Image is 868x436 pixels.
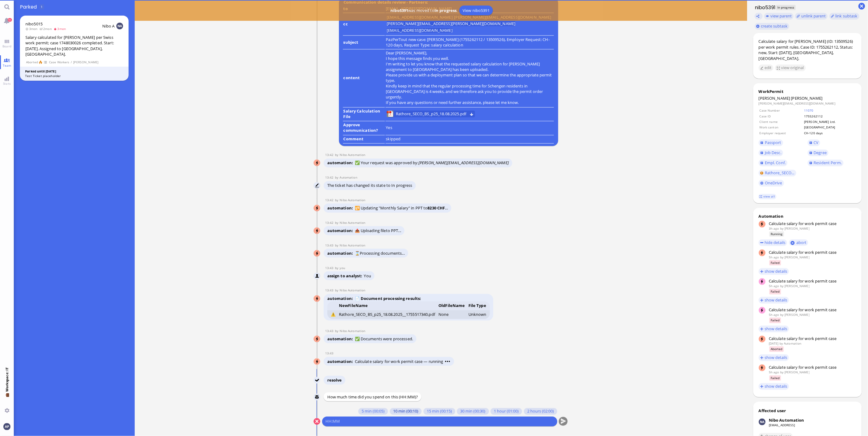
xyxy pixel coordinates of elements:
[785,312,810,317] span: jakob.wendel@bluelakelegal.com
[387,111,393,117] img: Rathore_SECO_BS_p25_18.08.2025.pdf
[26,60,38,65] span: Aborted
[327,296,355,301] span: automation
[337,301,437,310] th: NewFileName
[423,408,455,415] button: 15 min (00:15)
[785,255,810,259] span: jakob.wendel@bluelakelegal.com
[776,5,796,10] span: In progress
[325,176,335,180] span: 13:42
[759,150,783,156] a: Job Desc.
[39,27,54,31] span: 2mon
[314,250,321,257] img: Nibo Automation
[769,307,856,312] div: Calculate salary for work permit case
[389,8,459,13] span: was moved to .
[808,139,821,146] a: CV
[355,359,451,364] span: Calculate salary for work permit case — running
[314,296,321,302] img: Nibo Automation
[387,28,453,33] li: [EMAIL_ADDRESS][DOMAIN_NAME]
[449,359,451,364] span: •
[343,50,385,108] td: content
[25,21,43,27] span: nibo5015
[769,289,781,294] span: Failed
[759,268,789,275] button: show details
[335,266,340,270] span: by
[355,205,448,211] span: 🔁 Updating "Monthly Salary" in PPT to ...
[5,392,9,406] span: 💼 Workspace: IT
[314,394,320,401] img: Nibo
[8,18,12,22] span: 95
[337,310,437,319] td: Rathore_SECO_BS_p25_18.08.2025__1755517340.pdf
[808,150,829,156] a: Degree
[49,60,70,65] span: Case Workers
[804,108,814,113] a: 11070
[325,221,335,225] span: 13:42
[325,266,335,270] span: 13:43
[343,36,385,50] td: subject
[769,249,856,255] div: Calculate salary for work permit case
[769,423,795,427] a: [EMAIL_ADDRESS]
[759,119,803,124] td: Client name
[459,6,493,15] a: View nibo5391
[467,310,490,319] td: Unknown
[780,341,783,345] span: by
[70,60,72,65] span: /
[814,140,819,145] span: CV
[327,359,355,364] span: automation
[759,131,803,135] td: Employer request
[325,329,335,333] span: 13:43
[325,351,335,356] span: 13:43
[324,393,421,401] div: How much time did you spend on this (HH:MM)?
[759,326,789,332] button: show details
[769,231,784,237] span: Running
[804,125,856,130] td: [GEOGRAPHIC_DATA]
[427,205,445,211] strong: 8230 CHF
[765,140,781,145] span: Passport
[490,408,522,415] button: 1 hour (01:00)
[41,5,43,9] span: 1
[769,375,781,381] span: Failed
[1,63,13,68] span: Team
[434,8,457,13] b: In progress
[355,160,509,166] span: ✅ Your request was approved by:
[764,13,794,20] button: view parent
[470,112,474,116] button: Download Rathore_SECO_BS_p25_18.08.2025.pdf
[340,153,365,157] span: automation@nibo.ai
[829,13,859,20] task-group-action-menu: link subtask
[314,228,321,235] img: Nibo Automation
[325,419,554,425] input: HH:MM
[759,125,803,130] td: Work canton
[25,69,123,74] div: Parked until [DATE]
[327,336,355,342] span: automation
[769,284,779,288] span: 5h ago
[775,65,806,71] button: view original
[355,296,421,301] strong: 📄 Document processing results:
[759,180,784,187] a: OneDrive
[314,418,320,425] button: Cancel
[759,239,787,246] button: hide details
[769,417,804,423] div: Nibo Automation
[765,170,795,176] span: Rathore_SECO...
[335,198,340,202] span: by
[814,160,842,165] span: Resident Perm.
[327,183,412,188] span: The ticket has changed its state to In progress
[387,111,475,117] lob-view: Rathore_SECO_BS_p25_18.08.2025.pdf
[355,251,405,256] span: ⌛Processing documents...
[314,160,321,167] img: Nibo Automation
[325,288,335,293] span: 13:43
[780,284,783,288] span: by
[1,44,13,48] span: Board
[386,56,554,72] p: I hope this message finds you well. I'm writing to let you know that the requested salary calcula...
[437,310,467,319] td: None
[457,408,489,415] button: 30 min (00:30)
[759,354,789,361] button: show details
[386,83,554,100] p: Kindly keep in mind that the regular processing time for Schengen residents in [GEOGRAPHIC_DATA] ...
[355,336,413,342] span: ✅ Documents were processed.
[804,119,856,124] td: [PERSON_NAME] Ltd.
[765,150,781,155] span: Job Desc.
[314,336,321,343] img: Nibo Automation
[314,273,321,280] img: You
[419,160,509,166] i: [PERSON_NAME][EMAIL_ADDRESS][DOMAIN_NAME]
[335,243,340,248] span: by
[769,312,779,317] span: 5h ago
[467,301,490,310] th: File Type
[780,370,783,374] span: by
